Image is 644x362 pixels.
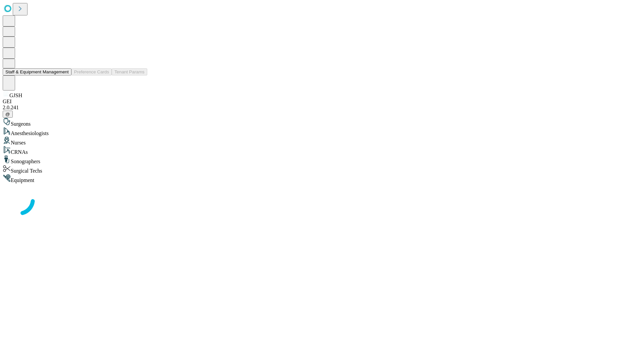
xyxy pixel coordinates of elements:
[9,93,22,98] span: GJSH
[71,68,112,75] button: Preference Cards
[3,99,641,105] div: GEI
[3,68,71,75] button: Staff & Equipment Management
[3,105,641,111] div: 2.0.241
[3,127,641,136] div: Anesthesiologists
[3,174,641,183] div: Equipment
[112,68,147,75] button: Tenant Params
[3,146,641,155] div: CRNAs
[3,136,641,146] div: Nurses
[5,112,10,117] span: @
[3,155,641,165] div: Sonographers
[3,111,13,118] button: @
[3,165,641,174] div: Surgical Techs
[3,118,641,127] div: Surgeons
